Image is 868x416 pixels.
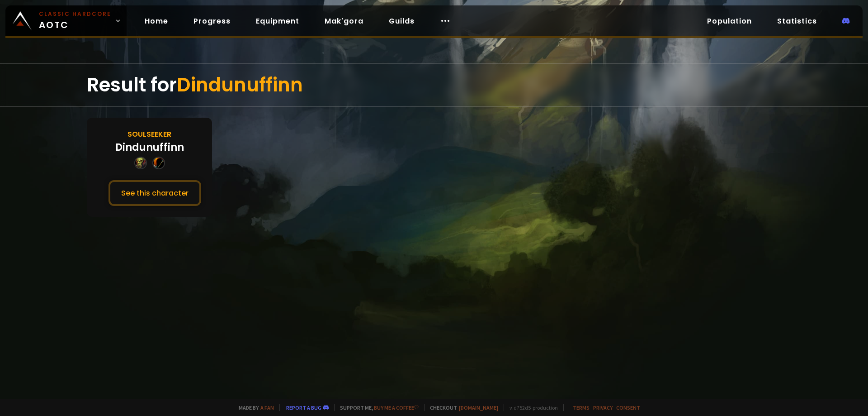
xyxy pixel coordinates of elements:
[593,404,613,411] a: Privacy
[39,10,111,32] span: AOTC
[504,404,558,411] span: v. d752d5 - production
[260,404,274,411] a: a fan
[127,129,171,140] div: Soulseeker
[5,5,127,36] a: Classic HardcoreAOTC
[573,404,590,411] a: Terms
[177,72,303,98] span: Dindunuffinn
[700,12,759,30] a: Population
[115,140,184,155] div: Dindunuffinn
[233,404,274,411] span: Made by
[616,404,640,411] a: Consent
[249,12,307,30] a: Equipment
[137,12,175,30] a: Home
[770,12,824,30] a: Statistics
[186,12,238,30] a: Progress
[286,404,321,411] a: Report a bug
[334,404,419,411] span: Support me,
[108,180,201,206] button: See this character
[374,404,419,411] a: Buy me a coffee
[87,64,781,106] div: Result for
[39,10,111,18] small: Classic Hardcore
[382,12,422,30] a: Guilds
[317,12,371,30] a: Mak'gora
[459,404,498,411] a: [DOMAIN_NAME]
[424,404,498,411] span: Checkout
